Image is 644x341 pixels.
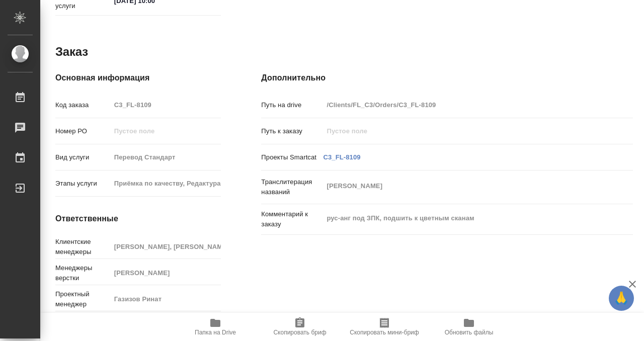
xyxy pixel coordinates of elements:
[55,179,111,189] p: Этапы услуги
[55,213,221,225] h4: Ответственные
[111,150,221,164] input: Пустое поле
[323,124,602,138] input: Пустое поле
[323,178,602,195] textarea: [PERSON_NAME]
[323,98,602,112] input: Пустое поле
[273,329,326,336] span: Скопировать бриф
[111,176,221,191] input: Пустое поле
[55,263,111,283] p: Менеджеры верстки
[261,100,323,110] p: Путь на drive
[342,313,427,341] button: Скопировать мини-бриф
[350,329,419,336] span: Скопировать мини-бриф
[195,329,236,336] span: Папка на Drive
[323,153,360,161] a: C3_FL-8109
[261,72,633,84] h4: Дополнительно
[445,329,494,336] span: Обновить файлы
[261,177,323,197] p: Транслитерация названий
[323,210,602,227] textarea: рус-анг под ЗПК, подшить к цветным сканам
[261,152,323,162] p: Проекты Smartcat
[111,292,221,306] input: Пустое поле
[111,266,221,280] input: Пустое поле
[261,209,323,229] p: Комментарий к заказу
[55,126,111,136] p: Номер РО
[111,124,221,138] input: Пустое поле
[173,313,258,341] button: Папка на Drive
[55,152,111,162] p: Вид услуги
[261,126,323,136] p: Путь к заказу
[55,72,221,84] h4: Основная информация
[55,100,111,110] p: Код заказа
[609,286,634,311] button: 🙏
[258,313,342,341] button: Скопировать бриф
[111,239,221,254] input: Пустое поле
[111,98,221,112] input: Пустое поле
[613,288,630,309] span: 🙏
[55,237,111,257] p: Клиентские менеджеры
[55,289,111,309] p: Проектный менеджер
[427,313,511,341] button: Обновить файлы
[55,44,88,60] h2: Заказ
